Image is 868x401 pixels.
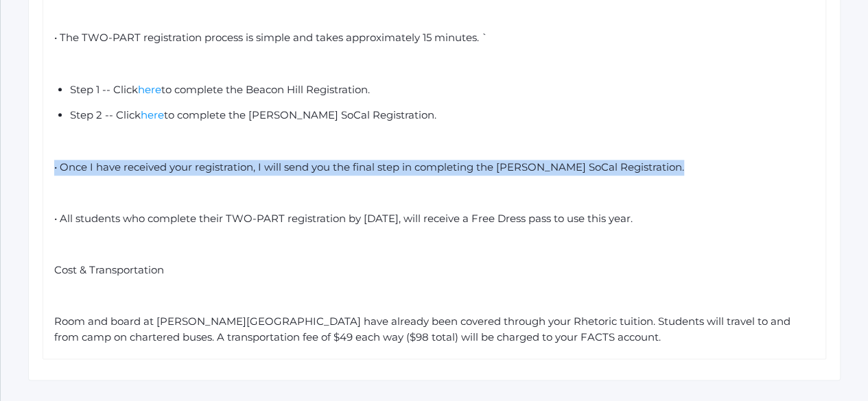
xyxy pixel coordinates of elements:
span: • The TWO-PART registration process is simple and takes approximately 15 minutes. ` [54,31,488,44]
a: here [138,83,161,96]
span: to complete the Beacon Hill Registration. [161,83,370,96]
span: Cost & Transportation [54,263,164,276]
span: • All students who complete their TWO-PART registration by [DATE], will receive a Free Dress pass... [54,212,633,225]
span: Step 1 -- Click [70,83,138,96]
span: Room and board at [PERSON_NAME][GEOGRAPHIC_DATA] have already been covered through your Rhetoric ... [54,315,793,343]
a: here [141,108,164,121]
span: to complete the [PERSON_NAME] SoCal Registration. [164,108,436,121]
span: • Once I have received your registration, I will send you the final step in completing the [PERSO... [54,160,684,173]
span: Step 2 -- Click [70,108,141,121]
